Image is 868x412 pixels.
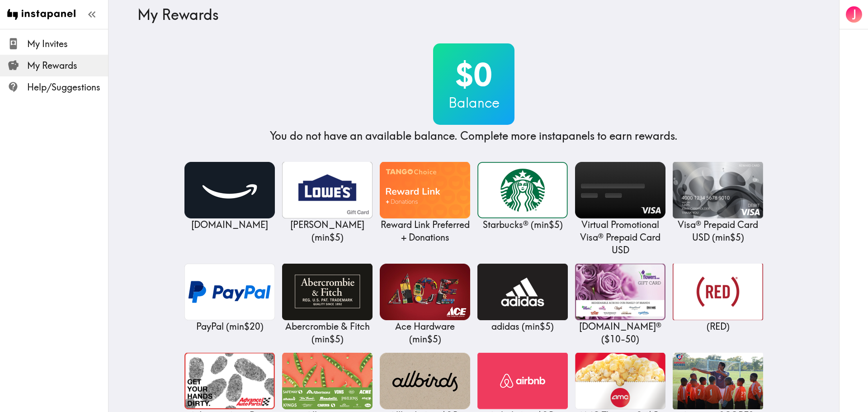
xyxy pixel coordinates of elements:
h3: Balance [433,93,514,112]
a: 1-800-FLOWERS.COM®[DOMAIN_NAME]® ($10-50) [575,264,665,346]
img: Reward Link Preferred + Donations [380,162,470,218]
a: adidasadidas (min$5) [477,264,568,333]
img: Amazon.com [184,162,275,218]
a: Virtual Promotional Visa® Prepaid Card USDVirtual Promotional Visa® Prepaid Card USD [575,162,665,256]
img: Airbnb [477,353,568,409]
img: adidas [477,264,568,320]
span: Help/Suggestions [27,81,108,94]
p: Reward Link Preferred + Donations [380,218,470,244]
img: Advance Auto Parts [184,353,275,409]
img: Allbirds [380,353,470,409]
img: Ace Hardware [380,264,470,320]
a: Reward Link Preferred + DonationsReward Link Preferred + Donations [380,162,470,244]
p: adidas ( min $5 ) [477,320,568,333]
h2: $0 [433,56,514,93]
p: [PERSON_NAME] ( min $5 ) [282,218,373,244]
p: (RED) [673,320,763,333]
h4: You do not have an available balance. Complete more instapanels to earn rewards. [270,128,678,144]
a: PayPalPayPal (min$20) [184,264,275,333]
span: My Invites [27,38,108,50]
img: Lowe's [282,162,373,218]
p: [DOMAIN_NAME] [184,218,275,231]
a: Amazon.com[DOMAIN_NAME] [184,162,275,231]
a: Lowe's[PERSON_NAME] (min$5) [282,162,373,244]
a: Abercrombie & FitchAbercrombie & Fitch (min$5) [282,264,373,346]
img: Abercrombie & Fitch [282,264,373,320]
img: AMC Theatres® [575,353,665,409]
a: Visa® Prepaid Card USDVisa® Prepaid Card USD (min$5) [673,162,763,244]
img: Visa® Prepaid Card USD [673,162,763,218]
span: J [852,7,857,23]
p: Virtual Promotional Visa® Prepaid Card USD [575,218,665,256]
h3: My Rewards [137,6,803,23]
img: America SCORES [673,353,763,409]
p: Abercrombie & Fitch ( min $5 ) [282,320,373,346]
img: Virtual Promotional Visa® Prepaid Card USD [575,162,665,218]
p: Visa® Prepaid Card USD ( min $5 ) [673,218,763,244]
img: Starbucks® [477,162,568,218]
p: Starbucks® ( min $5 ) [477,218,568,231]
a: (RED)(RED) [673,264,763,333]
p: PayPal ( min $20 ) [184,320,275,333]
span: My Rewards [27,59,108,72]
img: 1-800-FLOWERS.COM® [575,264,665,320]
p: [DOMAIN_NAME]® ( $10 - 50 ) [575,320,665,346]
a: Starbucks®Starbucks® (min$5) [477,162,568,231]
img: (RED) [673,264,763,320]
img: Albertsons Companies [282,353,373,409]
img: PayPal [184,264,275,320]
button: J [845,5,863,24]
p: Ace Hardware ( min $5 ) [380,320,470,346]
a: Ace HardwareAce Hardware (min$5) [380,264,470,346]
